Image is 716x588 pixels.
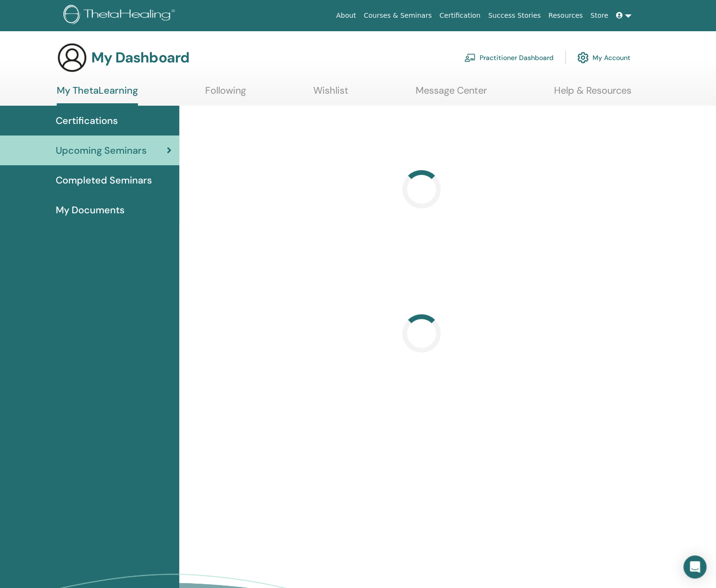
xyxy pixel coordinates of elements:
[464,53,476,62] img: chalkboard-teacher.svg
[464,47,554,68] a: Practitioner Dashboard
[360,7,436,24] a: Courses & Seminars
[554,85,631,103] a: Help & Resources
[56,143,147,158] span: Upcoming Seminars
[57,85,138,106] a: My ThetaLearning
[416,85,487,103] a: Message Center
[313,85,348,103] a: Wishlist
[484,7,544,24] a: Success Stories
[205,85,246,103] a: Following
[577,47,630,68] a: My Account
[577,49,589,66] img: cog.svg
[91,49,189,66] h3: My Dashboard
[587,7,612,24] a: Store
[57,42,87,73] img: generic-user-icon.jpg
[544,7,587,24] a: Resources
[435,7,484,24] a: Certification
[63,5,178,26] img: logo.png
[683,555,706,578] div: Open Intercom Messenger
[56,203,124,217] span: My Documents
[56,173,152,187] span: Completed Seminars
[332,7,359,24] a: About
[56,113,118,128] span: Certifications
